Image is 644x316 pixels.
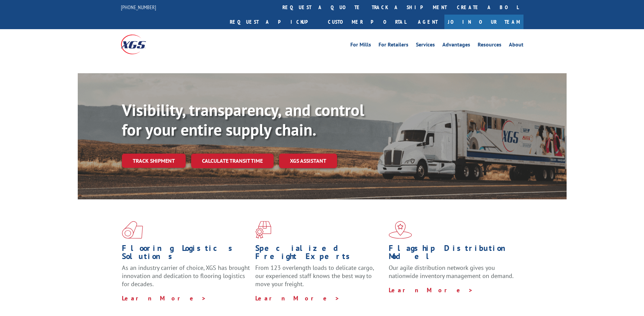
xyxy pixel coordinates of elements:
[389,286,473,294] a: Learn More >
[444,15,523,29] a: Join Our Team
[350,42,371,50] a: For Mills
[225,15,323,29] a: Request a pickup
[121,4,156,11] a: [PHONE_NUMBER]
[122,244,250,264] h1: Flooring Logistics Solutions
[389,244,517,264] h1: Flagship Distribution Model
[323,15,411,29] a: Customer Portal
[255,221,271,239] img: xgs-icon-focused-on-flooring-red
[416,42,435,50] a: Services
[122,294,206,302] a: Learn More >
[255,244,384,264] h1: Specialized Freight Experts
[478,42,501,50] a: Resources
[255,294,340,302] a: Learn More >
[279,154,337,168] a: XGS ASSISTANT
[411,15,444,29] a: Agent
[122,221,143,239] img: xgs-icon-total-supply-chain-intelligence-red
[122,99,364,140] b: Visibility, transparency, and control for your entire supply chain.
[442,42,470,50] a: Advantages
[191,154,274,168] a: Calculate transit time
[379,42,408,50] a: For Retailers
[255,264,384,294] p: From 123 overlength loads to delicate cargo, our experienced staff knows the best way to move you...
[122,154,186,168] a: Track shipment
[122,264,250,288] span: As an industry carrier of choice, XGS has brought innovation and dedication to flooring logistics...
[389,264,514,280] span: Our agile distribution network gives you nationwide inventory management on demand.
[389,221,412,239] img: xgs-icon-flagship-distribution-model-red
[509,42,523,50] a: About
